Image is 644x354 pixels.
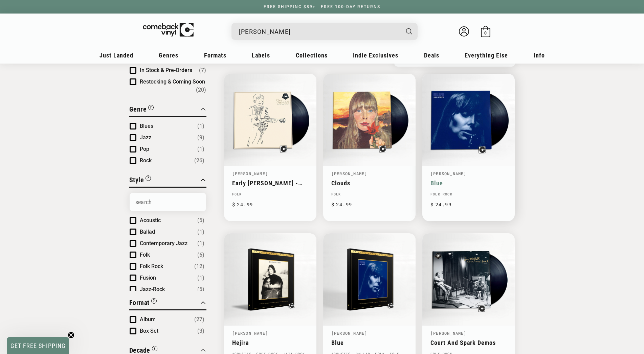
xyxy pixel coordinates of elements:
span: Number of products: (5) [197,216,204,225]
span: Folk [140,252,150,258]
span: Box Set [140,328,158,334]
a: [PERSON_NAME] [430,171,467,176]
span: Jazz [140,134,151,141]
a: [PERSON_NAME] [430,330,467,336]
span: Number of products: (1) [197,239,204,247]
button: Close teaser [68,332,74,338]
a: [PERSON_NAME] [331,171,368,176]
span: Format [129,299,150,307]
span: In Stock & Pre-Orders [140,67,192,73]
span: Deals [424,52,439,59]
span: Ballad [140,229,155,235]
div: GET FREE SHIPPINGClose teaser [7,337,69,354]
span: Acoustic [140,217,161,223]
span: Style [129,176,144,184]
span: Number of products: (5) [197,285,204,293]
a: Hejira [232,339,308,346]
span: Number of products: (20) [196,86,206,94]
button: Filter by Style [129,175,151,187]
span: Number of products: (27) [194,315,204,324]
a: Blue [430,180,507,187]
span: Number of products: (3) [197,327,204,335]
span: 0 [484,30,487,36]
span: Jazz-Rock [140,286,165,292]
span: Number of products: (7) [199,66,206,74]
input: Search Options [130,193,206,211]
span: Number of products: (1) [197,228,204,236]
span: Number of products: (9) [197,134,204,142]
button: Filter by Genre [129,104,154,116]
span: Indie Exclusives [353,52,398,59]
a: Blue [331,339,407,346]
span: Number of products: (1) [197,274,204,282]
span: Number of products: (1) [197,145,204,153]
span: Genres [159,52,178,59]
input: When autocomplete results are available use up and down arrows to review and enter to select [239,25,399,39]
span: Formats [204,52,226,59]
span: Everything Else [465,52,508,59]
a: [PERSON_NAME] [331,330,368,336]
span: Blues [140,123,153,129]
span: Album [140,316,156,323]
a: Early [PERSON_NAME] - 1963 [232,180,308,187]
span: Number of products: (6) [197,251,204,259]
span: Fusion [140,275,156,281]
button: Search [400,23,418,40]
span: Pop [140,146,149,152]
span: GET FREE SHIPPING [10,342,66,349]
a: [PERSON_NAME] [232,171,268,176]
a: Clouds [331,180,407,187]
button: Filter by Format [129,298,157,309]
span: Collections [296,52,328,59]
a: [PERSON_NAME] [232,330,268,336]
span: Number of products: (26) [194,157,204,165]
div: Search [231,23,418,40]
span: Labels [252,52,270,59]
span: Folk Rock [140,263,163,269]
span: Rock [140,157,152,164]
span: Contemporary Jazz [140,240,187,246]
span: Just Landed [99,52,133,59]
span: Genre [129,105,147,113]
span: Number of products: (12) [194,262,204,270]
span: Restocking & Coming Soon [140,78,205,85]
span: Info [534,52,545,59]
a: FREE SHIPPING $89+ | FREE 100-DAY RETURNS [257,4,387,9]
a: Court And Spark Demos [430,339,507,346]
span: Number of products: (1) [197,122,204,130]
